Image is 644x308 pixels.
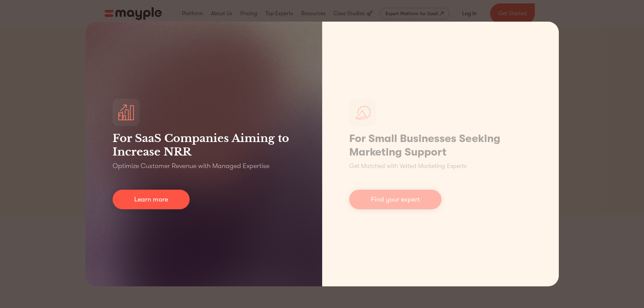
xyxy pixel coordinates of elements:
[113,161,269,171] p: Optimize Customer Revenue with Managed Expertise
[349,190,442,209] a: Find your expert
[349,162,467,171] p: Get Matched with Vetted Marketing Experts
[113,132,295,159] h3: For SaaS Companies Aiming to Increase NRR
[113,190,190,209] a: Learn more
[349,132,532,159] h1: For Small Businesses Seeking Marketing Support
